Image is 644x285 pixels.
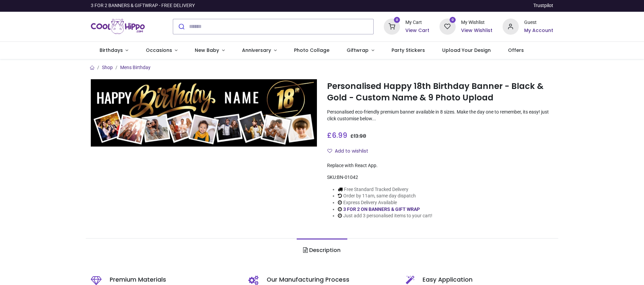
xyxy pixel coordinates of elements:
[442,47,491,54] span: Upload Your Design
[405,27,429,34] a: View Cart
[327,109,553,122] p: Personalised eco-friendly premium banner available in 8 sizes. Make the day one to remember, its ...
[392,47,425,54] span: Party Stickers
[338,186,432,193] li: Free Standard Tracked Delivery
[461,19,492,26] div: My Wishlist
[91,79,317,147] img: Personalised Happy 18th Birthday Banner - Black & Gold - Custom Name & 9 Photo Upload
[102,65,113,70] a: Shop
[327,174,553,181] div: SKU:
[338,193,432,199] li: Order by 11am, same day dispatch
[524,19,553,26] div: Guest
[332,130,347,140] span: 6.99
[439,23,456,29] a: 0
[533,2,553,9] a: Trustpilot
[394,17,400,23] sup: 0
[327,81,553,104] h1: Personalised Happy 18th Birthday Banner - Black & Gold - Custom Name & 9 Photo Upload
[110,276,238,284] h5: Premium Materials
[267,276,396,284] h5: Our Manufacturing Process
[343,207,420,212] a: 3 FOR 2 ON BANNERS & GIFT WRAP
[338,213,432,219] li: Just add 3 personalised items to your cart!
[450,17,456,23] sup: 0
[233,42,285,59] a: Anniversary
[524,27,553,34] a: My Account
[100,47,123,54] span: Birthdays
[461,27,492,34] a: View Wishlist
[120,65,151,70] a: Mens Birthday
[195,47,219,54] span: New Baby
[423,276,553,284] h5: Easy Application
[297,239,347,262] a: Description
[347,47,369,54] span: Giftwrap
[338,42,383,59] a: Giftwrap
[91,17,145,36] a: Logo of Cool Hippo
[186,42,234,59] a: New Baby
[327,149,332,153] i: Add to wishlist
[338,199,432,206] li: Express Delivery Available
[91,42,137,59] a: Birthdays
[350,133,366,139] span: £
[327,146,374,157] button: Add to wishlistAdd to wishlist
[384,23,400,29] a: 0
[337,175,358,180] span: BN-01042
[508,47,524,54] span: Offers
[146,47,172,54] span: Occasions
[327,130,347,140] span: £
[242,47,271,54] span: Anniversary
[91,2,195,9] div: 3 FOR 2 BANNERS & GIFTWRAP - FREE DELIVERY
[137,42,186,59] a: Occasions
[354,133,366,139] span: 13.98
[405,19,429,26] div: My Cart
[327,162,553,169] div: Replace with React App.
[294,47,329,54] span: Photo Collage
[91,17,145,36] img: Cool Hippo
[173,19,189,34] button: Submit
